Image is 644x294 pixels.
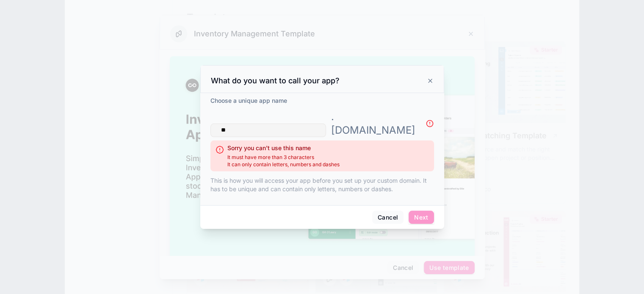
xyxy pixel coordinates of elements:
[227,154,340,161] span: It must have more than 3 characters
[210,176,434,193] p: This is how you will access your app before you set up your custom domain. It has to be unique an...
[372,211,404,224] button: Cancel
[210,96,287,105] label: Choose a unique app name
[211,76,340,86] h3: What do you want to call your app?
[227,161,340,168] span: It can only contain letters, numbers and dashes
[227,144,340,152] h2: Sorry you can't use this name
[331,110,415,137] p: . [DOMAIN_NAME]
